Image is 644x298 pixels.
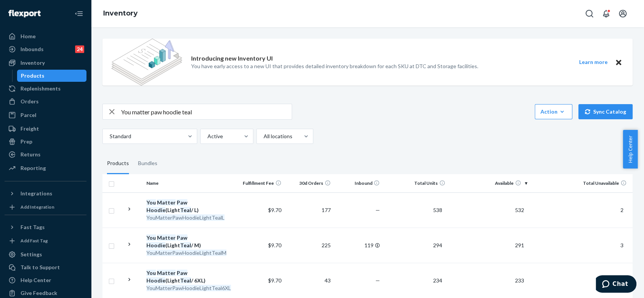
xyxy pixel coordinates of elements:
[5,236,86,245] a: Add Fast Tag
[20,251,42,258] div: Settings
[146,199,156,206] em: You
[17,70,87,82] a: Products
[146,214,225,221] em: YouMatterPawHoodieLightTealL
[5,203,86,212] a: Add Integration
[334,174,383,192] th: Inbound
[20,264,60,271] div: Talk to Support
[109,133,110,140] input: Standard
[177,234,187,241] em: Paw
[375,207,380,213] span: —
[146,242,165,248] em: Hoodie
[20,138,32,145] div: Prep
[430,207,445,213] span: 538
[20,98,39,105] div: Orders
[5,30,86,42] a: Home
[21,72,44,80] div: Products
[236,174,285,192] th: Fulfillment Fee
[430,242,445,248] span: 294
[20,289,57,297] div: Give Feedback
[180,207,191,213] em: Teal
[146,250,226,256] em: YouMatterPawHoodieLightTealM
[5,187,86,200] button: Integrations
[5,95,86,108] a: Orders
[20,204,54,210] div: Add Integration
[268,207,281,213] span: $9.70
[157,270,176,276] em: Matter
[20,190,52,197] div: Integrations
[617,242,627,248] span: 3
[5,109,86,121] a: Parcel
[157,234,176,241] em: Matter
[5,136,86,148] a: Prep
[71,6,86,21] button: Close Navigation
[512,207,527,213] span: 532
[20,33,36,40] div: Home
[615,6,630,21] button: Open account menu
[157,199,176,206] em: Matter
[8,10,41,17] img: Flexport logo
[146,207,165,213] em: Hoodie
[146,270,156,276] em: You
[617,207,627,213] span: 2
[334,228,383,263] td: 119
[180,277,191,284] em: Teal
[121,104,292,119] input: Search inventory by name or sku
[146,277,165,284] em: Hoodie
[578,104,633,119] button: Sync Catalog
[146,269,232,284] div: (Light / 6XL)
[5,248,86,261] a: Settings
[535,104,572,119] button: Action
[284,228,334,263] td: 225
[5,221,86,233] button: Fast Tags
[268,277,281,284] span: $9.70
[97,3,144,25] ol: breadcrumbs
[284,263,334,298] td: 43
[107,153,129,174] div: Products
[530,174,633,192] th: Total Unavailable
[623,130,638,169] span: Help Center
[5,43,86,55] a: Inbounds24
[5,123,86,135] a: Freight
[20,223,45,231] div: Fast Tags
[596,275,636,294] iframe: Opens a widget where you can chat to one of our agents
[284,192,334,228] td: 177
[180,242,191,248] em: Teal
[20,237,48,244] div: Add Fast Tag
[574,58,612,67] button: Learn more
[138,153,157,174] div: Bundles
[20,85,61,92] div: Replenishments
[191,62,478,70] p: You have early access to a new UI that provides detailed inventory breakdown for each SKU at DTC ...
[20,111,36,119] div: Parcel
[103,9,138,17] a: Inventory
[5,162,86,174] a: Reporting
[512,277,527,284] span: 233
[146,199,232,214] div: (Light / L)
[582,6,597,21] button: Open Search Box
[5,148,86,161] a: Returns
[207,133,207,140] input: Active
[540,108,567,115] div: Action
[146,234,232,249] div: (Light / M)
[383,174,448,192] th: Total Units
[146,285,231,291] em: YouMatterPawHoodieLightTeal6XL
[5,261,86,273] button: Talk to Support
[375,277,380,284] span: —
[268,242,281,248] span: $9.70
[177,270,187,276] em: Paw
[20,59,45,67] div: Inventory
[177,199,187,206] em: Paw
[75,45,84,53] div: 24
[614,58,624,67] button: Close
[5,83,86,95] a: Replenishments
[20,276,51,284] div: Help Center
[20,164,46,172] div: Reporting
[191,54,273,63] p: Introducing new Inventory UI
[263,133,264,140] input: All locations
[512,242,527,248] span: 291
[146,234,156,241] em: You
[20,151,41,158] div: Returns
[448,174,530,192] th: Available
[20,125,39,133] div: Freight
[430,277,445,284] span: 234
